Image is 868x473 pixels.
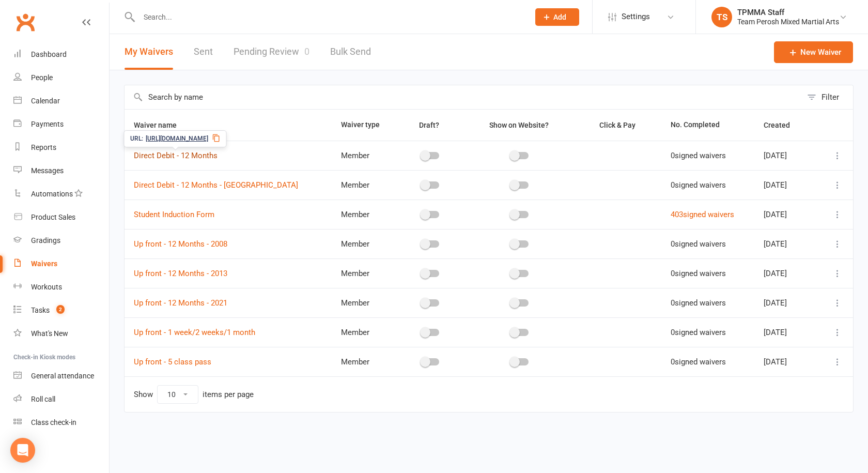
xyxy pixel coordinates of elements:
a: Class kiosk mode [13,411,109,434]
a: Up front - 5 class pass [134,357,211,367]
a: 403signed waivers [671,210,734,219]
button: Add [535,8,579,26]
a: Messages [13,159,109,182]
td: [DATE] [754,229,818,258]
span: Created [764,121,801,129]
a: Product Sales [13,206,109,229]
span: 0 signed waivers [671,269,726,278]
a: Clubworx [12,9,38,35]
a: General attendance kiosk mode [13,364,109,388]
a: Up front - 12 Months - 2021 [134,298,227,308]
button: Waiver name [134,119,188,131]
div: Team Perosh Mixed Martial Arts [737,17,839,26]
input: Search by name [125,85,802,109]
button: Created [764,119,801,131]
td: Member [332,229,397,258]
td: [DATE] [754,141,818,170]
a: Waivers [13,252,109,276]
div: What's New [31,329,68,338]
td: [DATE] [754,288,818,317]
button: My Waivers [125,34,173,70]
th: Waiver type [332,110,397,141]
td: Member [332,288,397,317]
a: Tasks 2 [13,299,109,322]
a: Sent [194,34,213,70]
span: 0 [304,46,309,57]
span: URL: [130,134,143,144]
a: Bulk Send [330,34,371,70]
a: Pending Review0 [234,34,309,70]
span: [URL][DOMAIN_NAME] [146,134,208,144]
span: Add [553,13,566,21]
div: Dashboard [31,50,67,58]
a: Up front - 1 week/2 weeks/1 month [134,328,255,337]
span: Draft? [419,121,439,129]
span: 0 signed waivers [671,239,726,249]
a: What's New [13,322,109,345]
div: People [31,73,53,82]
span: 0 signed waivers [671,151,726,160]
span: Show on Website? [489,121,549,129]
div: TPMMA Staff [737,8,839,17]
button: Click & Pay [590,119,647,131]
td: Member [332,317,397,347]
input: Search... [136,10,522,24]
td: Member [332,170,397,200]
span: 2 [56,305,65,314]
button: Show on Website? [480,119,560,131]
div: Class check-in [31,418,76,426]
td: [DATE] [754,258,818,288]
td: [DATE] [754,347,818,376]
div: Tasks [31,306,50,314]
div: Payments [31,120,64,128]
a: Roll call [13,388,109,411]
span: Settings [622,5,650,28]
a: Up front - 12 Months - 2008 [134,239,227,249]
span: 0 signed waivers [671,357,726,367]
td: Member [332,258,397,288]
a: Gradings [13,229,109,252]
td: Member [332,200,397,229]
span: 0 signed waivers [671,180,726,190]
a: People [13,66,109,89]
button: Filter [802,85,853,109]
div: items per page [203,390,254,399]
div: Product Sales [31,213,75,221]
div: Show [134,385,254,404]
div: Messages [31,166,64,175]
td: [DATE] [754,317,818,347]
div: Workouts [31,283,62,291]
a: Student Induction Form [134,210,214,219]
span: 0 signed waivers [671,298,726,308]
span: Waiver name [134,121,188,129]
div: Reports [31,143,56,151]
td: Member [332,141,397,170]
a: Dashboard [13,43,109,66]
a: Direct Debit - 12 Months [134,151,218,160]
div: Calendar [31,97,60,105]
td: [DATE] [754,200,818,229]
a: Reports [13,136,109,159]
a: Automations [13,182,109,206]
div: Open Intercom Messenger [10,438,35,463]
div: Waivers [31,260,57,268]
span: Click & Pay [599,121,636,129]
a: Payments [13,113,109,136]
a: Direct Debit - 12 Months - [GEOGRAPHIC_DATA] [134,180,298,190]
a: Calendar [13,89,109,113]
a: Up front - 12 Months - 2013 [134,269,227,278]
a: New Waiver [774,41,853,63]
a: Workouts [13,276,109,299]
div: Gradings [31,236,60,245]
button: Draft? [410,119,451,131]
div: Filter [822,91,839,103]
div: Roll call [31,395,55,403]
div: Automations [31,190,73,198]
div: General attendance [31,372,94,380]
span: 0 signed waivers [671,328,726,337]
td: Member [332,347,397,376]
div: TS [711,7,732,27]
td: [DATE] [754,170,818,200]
th: No. Completed [661,110,754,141]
